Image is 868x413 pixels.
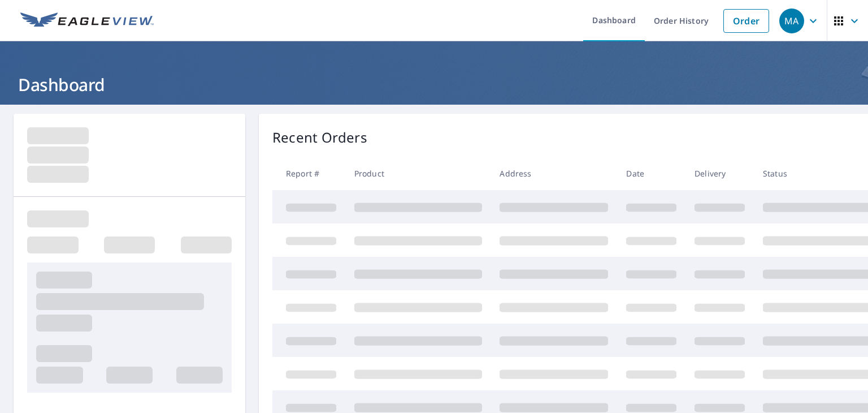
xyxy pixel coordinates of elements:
h1: Dashboard [14,73,854,96]
th: Delivery [685,157,754,190]
p: Recent Orders [272,127,367,148]
th: Report # [272,157,345,190]
th: Date [617,157,685,190]
img: EV Logo [20,12,154,29]
a: Order [723,9,769,33]
th: Address [491,157,617,190]
div: MA [779,8,804,33]
th: Product [345,157,491,190]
